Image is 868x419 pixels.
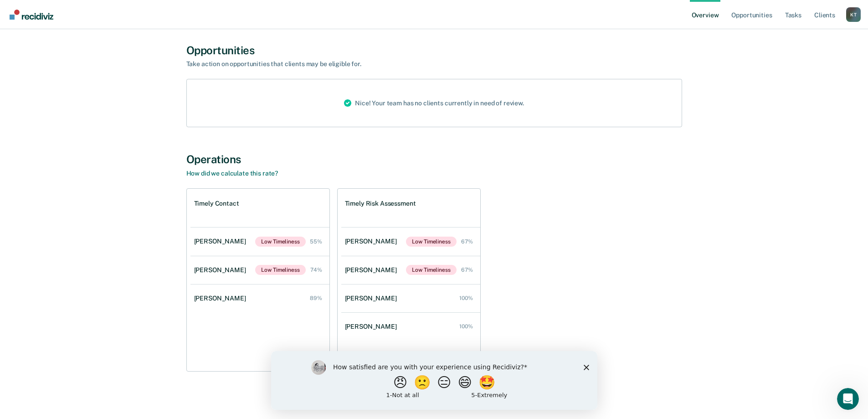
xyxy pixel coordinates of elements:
div: [PERSON_NAME] [345,266,401,274]
div: 55% [310,238,322,245]
div: 89% [310,295,322,301]
div: 100% [459,295,473,301]
div: Opportunities [186,44,682,57]
a: [PERSON_NAME]Low Timeliness 67% [341,228,480,256]
a: [PERSON_NAME] 89% [190,285,329,311]
div: [PERSON_NAME] [194,295,250,302]
iframe: Intercom live chat [837,388,859,410]
a: [PERSON_NAME]Low Timeliness 67% [341,256,480,284]
span: Low Timeliness [255,237,305,247]
span: Low Timeliness [255,265,305,275]
a: How did we calculate this rate? [186,170,278,177]
a: [PERSON_NAME]Low Timeliness 55% [190,228,329,256]
button: Profile dropdown button [846,7,861,22]
h1: Timely Contact [194,200,239,207]
div: [PERSON_NAME] [345,238,401,245]
span: Low Timeliness [406,237,456,247]
div: 67% [461,267,473,273]
a: [PERSON_NAME]Low Timeliness 74% [190,256,329,284]
div: [PERSON_NAME] [345,295,401,302]
div: [PERSON_NAME] [194,266,250,274]
div: [PERSON_NAME] [194,238,250,245]
iframe: Survey by Kim from Recidiviz [271,351,597,410]
div: Operations [186,153,682,166]
div: Nice! Your team has no clients currently in need of review. [337,79,531,127]
img: Recidiviz [10,10,53,20]
h1: Timely Risk Assessment [345,200,416,207]
span: Low Timeliness [406,265,456,275]
div: 100% [459,323,473,330]
div: K T [846,7,861,22]
a: [PERSON_NAME] 100% [341,314,480,340]
div: [PERSON_NAME] [345,323,401,331]
a: [PERSON_NAME] 100% [341,285,480,311]
div: Take action on opportunities that clients may be eligible for. [186,60,505,68]
div: 67% [461,238,473,245]
div: 74% [310,267,322,273]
